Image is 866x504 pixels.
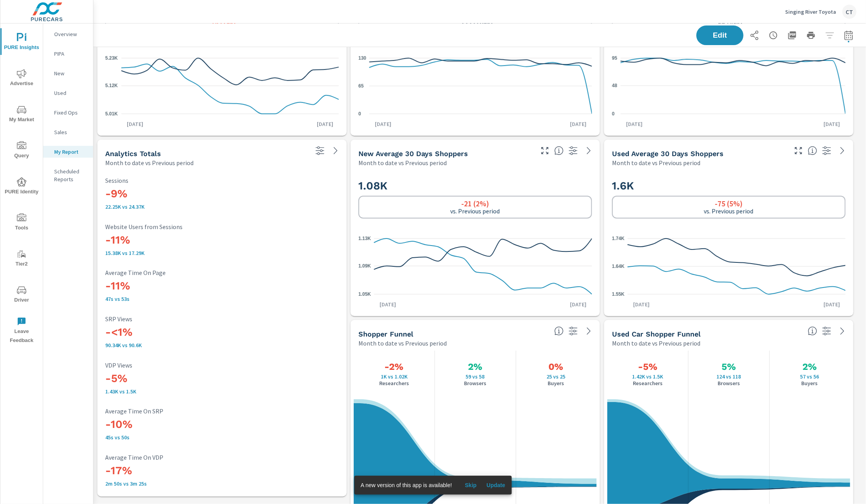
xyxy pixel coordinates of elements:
a: See more details in report [836,325,849,337]
p: Average Time On VDP [105,454,339,461]
span: PURE Identity [3,177,40,197]
span: Driver [3,286,40,305]
p: [DATE] [565,300,592,308]
p: Overview [54,30,87,38]
p: 90,339 vs 90,601 [105,342,339,348]
h6: -75 (5%) [715,200,743,207]
div: Scheduled Reports [43,166,93,185]
div: CT [842,5,857,19]
p: 1,429 vs 1,498 [105,388,339,395]
p: [DATE] [818,300,846,308]
p: My Report [54,148,87,156]
p: Average Time On Page [105,269,339,276]
p: VDP Views [105,362,339,369]
h2: 1.08K [358,179,592,193]
text: 5.01K [105,111,118,116]
h6: -21 (2%) [461,200,489,207]
p: Sessions [105,177,339,184]
h3: -5% [105,372,339,385]
a: See more details in report [583,144,595,157]
p: 15,378 vs 17,285 [105,250,339,256]
text: 48 [612,83,618,88]
a: See more details in report [836,144,849,157]
text: 1.74K [612,235,625,241]
text: 1.64K [612,263,625,269]
h3: -11% [105,279,339,293]
button: Print Report [803,27,819,43]
div: nav menu [0,24,43,348]
a: See more details in report [583,325,595,337]
span: Know where every customer is during their purchase journey. View customer activity from first cli... [554,326,564,336]
a: See more details in report [329,144,342,157]
p: [DATE] [565,120,592,128]
h5: Used Average 30 Days Shoppers [612,149,723,158]
p: PIPA [54,50,87,58]
div: PIPA [43,48,93,60]
div: Used [43,87,93,99]
text: 65 [358,83,364,88]
p: Singing River Toyota [785,8,836,15]
h5: Analytics Totals [105,149,161,158]
h3: -10% [105,418,339,431]
text: 1.09K [358,263,371,269]
p: Month to date vs Previous period [358,158,447,167]
button: Skip [458,479,483,491]
text: 130 [358,55,366,60]
span: Advertise [3,69,40,88]
h5: New Average 30 Days Shoppers [358,149,468,158]
text: 1.05K [358,291,371,297]
h3: -17% [105,464,339,477]
p: Month to date vs Previous period [105,158,194,167]
button: Edit [696,25,744,45]
span: PURE Insights [3,33,40,52]
p: [DATE] [818,120,846,128]
text: 5.12K [105,83,118,88]
span: Update [486,482,505,489]
p: Month to date vs Previous period [612,338,700,348]
h3: -9% [105,187,339,200]
p: 2m 50s vs 3m 25s [105,480,339,487]
h2: 1.6K [612,179,846,193]
span: My Market [3,105,40,124]
div: Fixed Ops [43,107,93,118]
span: Know where every customer is during their purchase journey. View customer activity from first cli... [808,326,817,336]
h3: -11% [105,233,339,247]
button: "Export Report to PDF" [784,27,800,43]
p: [DATE] [369,120,397,128]
h3: -<1% [105,326,339,339]
p: 47s vs 53s [105,296,339,302]
span: Edit [704,32,736,39]
p: [DATE] [374,300,402,308]
p: New [54,69,87,77]
p: [DATE] [621,120,648,128]
button: Share Report [747,27,762,43]
button: Update [483,479,508,491]
span: Tools [3,213,40,233]
div: Sales [43,126,93,138]
button: Select Date Range [841,27,857,43]
p: Website Users from Sessions [105,223,339,230]
p: vs. Previous period [451,207,500,215]
span: Query [3,141,40,160]
p: Month to date vs Previous period [358,338,447,348]
text: 1.55K [612,291,625,297]
span: A new version of this app is available! [361,482,452,488]
span: A rolling 30 day total of daily Shoppers on the dealership website, averaged over the selected da... [554,146,564,155]
span: Skip [461,482,480,489]
p: vs. Previous period [704,207,754,215]
p: 22,254 vs 24,368 [105,204,339,210]
text: 0 [358,111,361,116]
p: Average Time On SRP [105,408,339,415]
p: 45s vs 50s [105,434,339,440]
button: Make Fullscreen [539,144,551,157]
text: 95 [612,55,618,60]
span: Tier2 [3,249,40,269]
text: 1.13K [358,235,371,241]
p: [DATE] [628,300,655,308]
div: Overview [43,28,93,40]
p: Sales [54,128,87,136]
p: SRP Views [105,315,339,322]
div: My Report [43,146,93,158]
span: Leave Feedback [3,317,40,345]
p: Used [54,89,87,97]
